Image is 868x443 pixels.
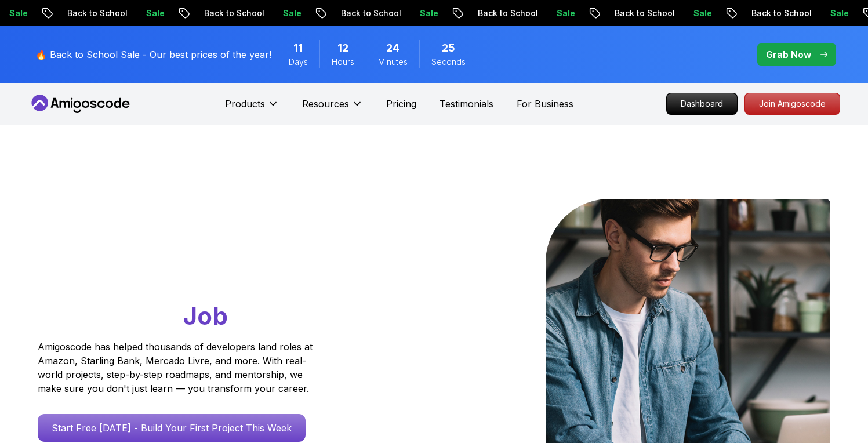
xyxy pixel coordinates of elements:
[386,97,416,111] a: Pricing
[745,93,840,114] p: Join Amigoscode
[38,340,316,395] p: Amigoscode has helped thousands of developers land roles at Amazon, Starling Bank, Mercado Livre,...
[332,56,354,68] span: Hours
[431,56,466,68] span: Seconds
[667,93,737,114] p: Dashboard
[38,414,306,442] a: Start Free [DATE] - Build Your First Project This Week
[302,97,363,120] button: Resources
[337,40,348,56] span: 12 Hours
[281,8,360,19] p: Back to School
[35,48,271,61] p: 🔥 Back to School Sale - Our best prices of the year!
[8,8,86,19] p: Back to School
[360,8,397,19] p: Sale
[386,40,400,56] span: 24 Minutes
[666,93,738,115] a: Dashboard
[555,8,634,19] p: Back to School
[634,8,671,19] p: Sale
[497,8,534,19] p: Sale
[766,48,811,61] p: Grab Now
[289,56,308,68] span: Days
[225,97,265,111] p: Products
[38,199,357,333] h1: Go From Learning to Hired: Master Java, Spring Boot & Cloud Skills That Get You the
[744,93,840,115] a: Join Amigoscode
[144,8,223,19] p: Back to School
[692,8,771,19] p: Back to School
[302,97,349,111] p: Resources
[517,97,573,111] a: For Business
[223,8,260,19] p: Sale
[418,8,497,19] p: Back to School
[293,40,303,56] span: 11 Days
[183,301,228,331] span: Job
[440,97,493,111] a: Testimonials
[442,40,455,56] span: 25 Seconds
[378,56,408,68] span: Minutes
[86,8,124,19] p: Sale
[771,8,808,19] p: Sale
[225,97,279,120] button: Products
